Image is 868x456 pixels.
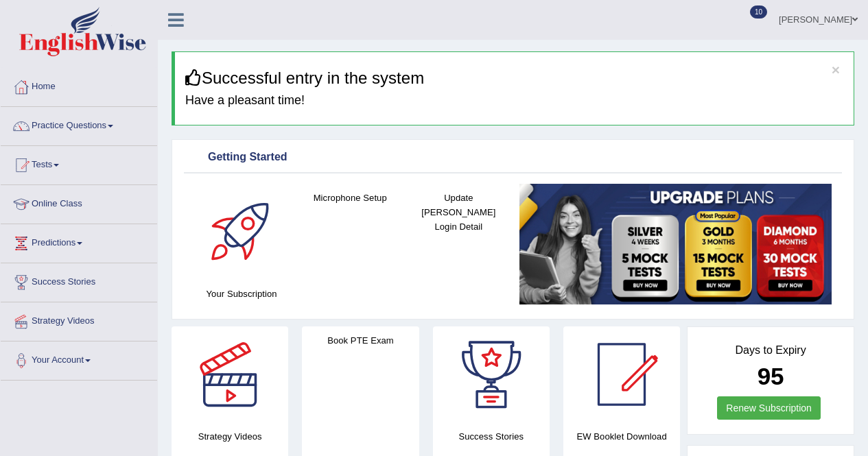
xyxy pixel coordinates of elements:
a: Predictions [1,224,157,259]
div: Getting Started [187,147,838,168]
h4: Update [PERSON_NAME] Login Detail [411,191,506,234]
h4: Strategy Videos [172,429,288,444]
a: Practice Questions [1,107,157,141]
a: Success Stories [1,263,157,298]
h4: Days to Expiry [703,344,838,357]
a: Home [1,68,157,102]
h4: Book PTE Exam [302,333,419,348]
button: × [832,62,840,77]
span: 10 [750,5,767,19]
a: Online Class [1,185,157,219]
h4: EW Booklet Download [563,429,680,444]
h4: Microphone Setup [303,191,397,205]
h3: Successful entry in the system [185,69,843,87]
a: Strategy Videos [1,302,157,337]
a: Tests [1,146,157,180]
h4: Success Stories [433,429,550,444]
a: Your Account [1,341,157,376]
h4: Have a pleasant time! [185,94,843,108]
a: Renew Subscription [717,396,821,420]
h4: Your Subscription [194,287,289,301]
b: 95 [758,363,784,389]
img: small5.jpg [519,184,832,304]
